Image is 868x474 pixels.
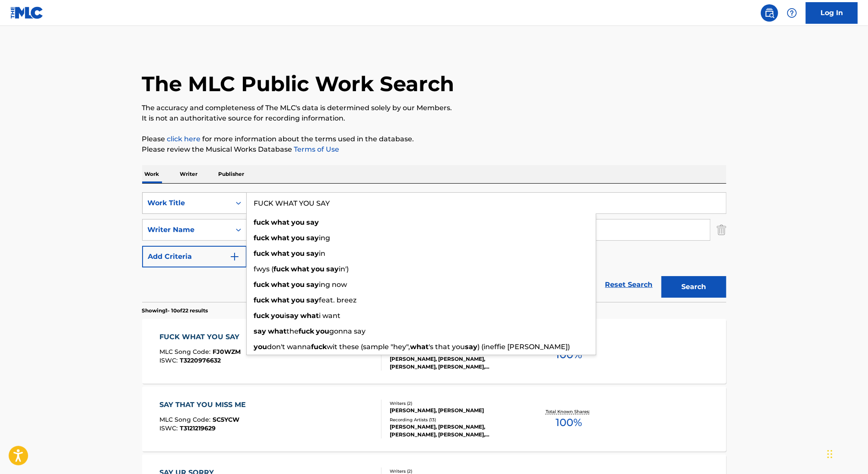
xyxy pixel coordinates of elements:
[167,135,201,143] a: click here
[292,249,305,258] strong: you
[293,145,340,153] a: Terms of Use
[291,265,310,273] strong: what
[717,219,726,241] img: Delete Criterion
[292,218,305,226] strong: you
[390,400,520,407] div: Writers ( 2 )
[159,348,213,356] span: MLC Song Code :
[254,327,267,335] strong: say
[307,234,319,242] strong: say
[268,327,287,335] strong: what
[307,218,319,226] strong: say
[254,234,270,242] strong: fuck
[390,407,520,414] div: [PERSON_NAME], [PERSON_NAME]
[292,296,305,304] strong: you
[142,246,247,267] button: Add Criteria
[267,343,312,351] span: don't wanna
[180,424,216,432] span: T3121219629
[142,113,726,124] p: It is not an authoritative source for recording information.
[142,134,726,144] p: Please for more information about the terms used in the database.
[292,280,305,289] strong: you
[316,327,330,335] strong: you
[178,165,200,183] p: Writer
[307,296,319,304] strong: say
[148,198,226,208] div: Work Title
[286,312,299,320] strong: say
[783,4,801,22] div: Help
[546,408,592,415] p: Total Known Shares:
[254,312,270,320] strong: fuck
[465,343,478,351] strong: say
[271,280,290,289] strong: what
[319,280,347,289] span: ing now
[213,416,239,423] span: SC5YCW
[307,249,319,258] strong: say
[148,225,226,235] div: Writer Name
[142,319,726,384] a: FUCK WHAT YOU SAYMLC Song Code:FJ0WZMISWC:T3220976632Writers (2)[PERSON_NAME], [PERSON_NAME]Recor...
[254,249,270,258] strong: fuck
[159,332,244,342] div: FUCK WHAT YOU SAY
[478,343,570,351] span: ) (ineffie [PERSON_NAME])
[10,6,44,19] img: MLC Logo
[159,416,213,423] span: MLC Song Code :
[254,296,270,304] strong: fuck
[292,234,305,242] strong: you
[287,327,299,335] span: the
[271,218,290,226] strong: what
[312,343,327,351] strong: fuck
[271,296,290,304] strong: what
[761,4,778,22] a: Public Search
[301,312,319,320] strong: what
[429,343,465,351] span: 's that you
[142,307,208,315] p: Showing 1 - 10 of 22 results
[142,387,726,452] a: SAY THAT YOU MISS MEMLC Song Code:SC5YCWISWC:T3121219629Writers (2)[PERSON_NAME], [PERSON_NAME]Re...
[216,165,247,183] p: Publisher
[271,312,285,320] strong: you
[254,265,274,273] span: fwys (
[787,8,797,18] img: help
[410,343,429,351] strong: what
[274,265,289,273] strong: fuck
[330,327,366,335] span: gonna say
[827,441,833,467] div: Drag
[159,400,250,410] div: SAY THAT YOU MISS ME
[271,249,290,258] strong: what
[764,8,775,18] img: search
[327,343,410,351] span: wit these (sample "hey",
[254,218,270,226] strong: fuck
[312,265,325,273] strong: you
[327,265,339,273] strong: say
[319,249,326,258] span: in
[142,192,726,302] form: Search Form
[390,417,520,423] div: Recording Artists ( 13 )
[254,280,270,289] strong: fuck
[142,144,726,155] p: Please review the Musical Works Database
[159,424,180,432] span: ISWC :
[825,433,868,474] iframe: Chat Widget
[229,251,240,262] img: 9d2ae6d4665cec9f34b9.svg
[299,327,315,335] strong: fuck
[319,296,357,304] span: feat. breez
[142,165,162,183] p: Work
[180,356,221,364] span: T3220976632
[339,265,349,273] span: in')
[285,312,286,320] span: i
[271,234,290,242] strong: what
[213,348,241,356] span: FJ0WZM
[319,312,341,320] span: i want
[661,276,726,298] button: Search
[806,2,858,24] a: Log In
[390,355,520,371] div: [PERSON_NAME], [PERSON_NAME], [PERSON_NAME], [PERSON_NAME], [PERSON_NAME]
[390,423,520,439] div: [PERSON_NAME], [PERSON_NAME], [PERSON_NAME], [PERSON_NAME], [PERSON_NAME]
[142,103,726,113] p: The accuracy and completeness of The MLC's data is determined solely by our Members.
[307,280,319,289] strong: say
[556,415,582,430] span: 100 %
[159,356,180,364] span: ISWC :
[142,71,455,97] h1: The MLC Public Work Search
[254,343,267,351] strong: you
[319,234,331,242] span: ing
[601,275,657,294] a: Reset Search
